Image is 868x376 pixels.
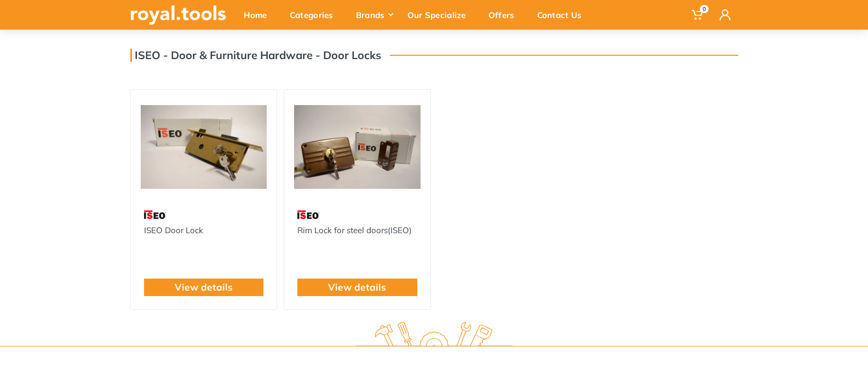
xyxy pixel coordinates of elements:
[130,5,226,25] img: royal.tools Logo
[294,100,421,194] img: Royal Tools - Rim Lock for steel doors(ISEO)
[141,100,267,194] img: Royal Tools - ISEO Door Lock
[144,205,166,224] img: 6.webp
[297,205,319,224] img: 6.webp
[328,280,386,294] a: View details
[144,225,203,235] a: ISEO Door Lock
[175,280,233,294] a: View details
[530,3,597,26] div: Contact Us
[348,3,400,26] div: Brands
[236,3,282,26] div: Home
[400,3,481,26] div: Our Specialize
[481,3,530,26] div: Offers
[130,49,381,62] h3: ISEO - Door & Furniture Hardware - Door Locks
[700,5,709,13] span: 0
[297,225,412,235] a: Rim Lock for steel doors(ISEO)
[282,3,348,26] div: Categories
